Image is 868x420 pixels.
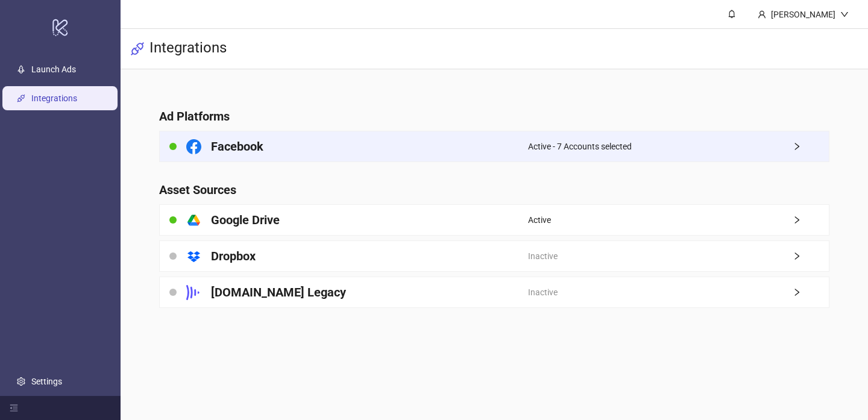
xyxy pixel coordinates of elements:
a: Launch Ads [31,64,76,74]
span: right [793,216,829,224]
span: Active - 7 Accounts selected [528,140,632,153]
span: user [758,10,766,19]
h4: Asset Sources [159,181,830,198]
span: right [793,288,829,296]
h4: Facebook [211,138,263,155]
span: Inactive [528,249,558,263]
svg: Frame.io Logo [186,285,201,300]
h3: Integrations [149,39,227,59]
h4: Ad Platforms [159,108,830,125]
a: DropboxInactiveright [159,240,830,272]
span: right [793,142,829,151]
a: FacebookActive - 7 Accounts selectedright [159,131,830,162]
span: menu-fold [10,404,18,412]
h4: Google Drive [211,212,280,228]
span: Inactive [528,286,558,299]
span: Active [528,213,551,227]
a: Integrations [31,93,77,103]
span: api [130,42,145,56]
span: down [840,10,849,19]
h4: Dropbox [211,248,256,265]
a: Google DriveActiveright [159,204,830,236]
a: Settings [31,377,62,386]
h4: [DOMAIN_NAME] Legacy [211,284,346,301]
a: [DOMAIN_NAME] LegacyInactiveright [159,277,830,308]
div: [PERSON_NAME] [766,8,840,21]
span: bell [728,10,736,18]
span: right [793,252,829,260]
